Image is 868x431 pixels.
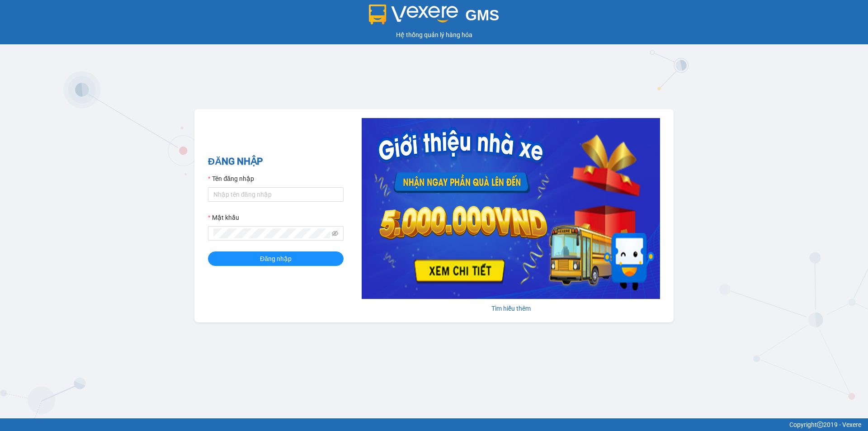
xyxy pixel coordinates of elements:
input: Mật khẩu [213,228,330,238]
span: eye-invisible [332,230,338,237]
div: Copyright 2019 - Vexere [7,420,861,430]
span: GMS [465,7,499,24]
label: Tên đăng nhập [208,174,254,184]
img: banner-0 [362,118,660,299]
h2: ĐĂNG NHẬP [208,154,344,169]
button: Đăng nhập [208,251,344,266]
span: copyright [817,422,823,428]
label: Mật khẩu [208,213,239,223]
div: Hệ thống quản lý hàng hóa [2,30,866,40]
img: logo 2 [369,5,458,24]
span: Đăng nhập [260,254,292,264]
a: GMS [369,14,500,21]
div: Tìm hiểu thêm [362,303,660,313]
input: Tên đăng nhập [208,187,344,202]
